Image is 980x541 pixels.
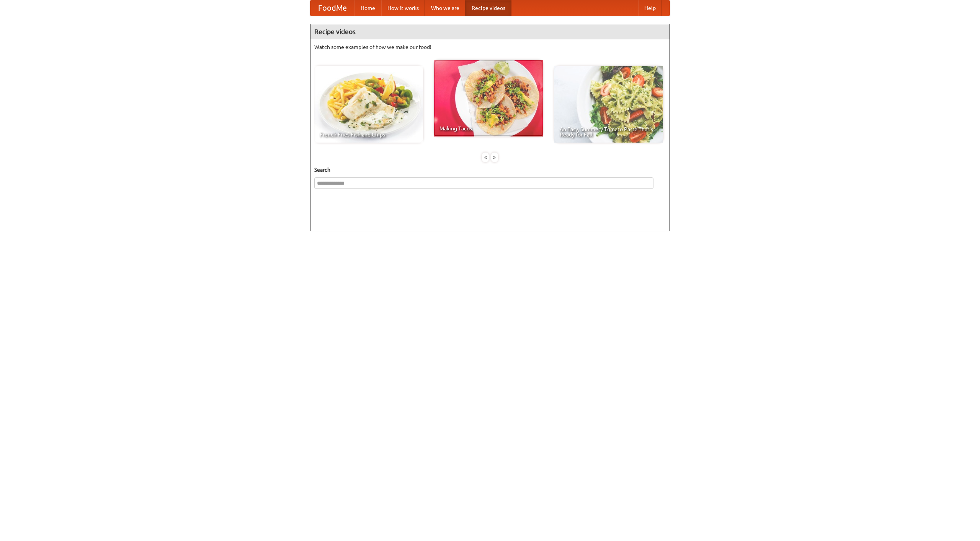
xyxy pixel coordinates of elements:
[638,0,662,16] a: Help
[439,126,537,131] span: Making Tacos
[554,66,663,143] a: An Easy, Summery Tomato Pasta That's Ready for Fall
[314,66,423,143] a: French Fries Fish and Chips
[310,24,670,39] h4: Recipe videos
[465,0,511,16] a: Recipe videos
[314,43,666,51] p: Watch some examples of how we make our food!
[560,127,658,137] span: An Easy, Summery Tomato Pasta That's Ready for Fall
[354,0,381,16] a: Home
[434,60,543,136] a: Making Tacos
[310,0,354,16] a: FoodMe
[381,0,425,16] a: How it works
[491,153,498,162] div: »
[314,166,666,174] h5: Search
[320,132,418,137] span: French Fries Fish and Chips
[482,153,489,162] div: «
[425,0,465,16] a: Who we are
